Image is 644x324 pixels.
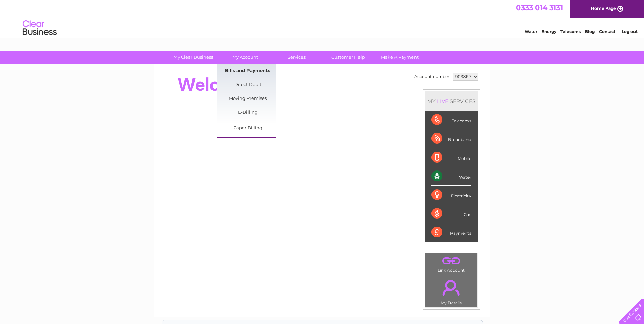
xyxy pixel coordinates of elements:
[427,276,476,300] a: .
[431,186,471,204] div: Electricity
[585,29,595,34] a: Blog
[425,274,478,307] td: My Details
[220,92,276,106] a: Moving Premises
[436,98,450,104] div: LIVE
[541,29,556,34] a: Energy
[22,18,57,38] img: logo.png
[217,51,273,64] a: My Account
[431,129,471,148] div: Broadband
[427,255,476,267] a: .
[525,29,537,34] a: Water
[220,106,276,120] a: E-Billing
[431,148,471,167] div: Mobile
[220,64,276,78] a: Bills and Payments
[431,167,471,186] div: Water
[560,29,581,34] a: Telecoms
[269,51,325,64] a: Services
[599,29,615,34] a: Contact
[320,51,376,64] a: Customer Help
[425,253,478,274] td: Link Account
[622,29,638,34] a: Log out
[220,78,276,92] a: Direct Debit
[372,51,428,64] a: Make A Payment
[412,71,451,83] td: Account number
[431,204,471,223] div: Gas
[516,3,563,12] a: 0333 014 3131
[425,91,478,111] div: MY SERVICES
[165,51,221,64] a: My Clear Business
[431,111,471,129] div: Telecoms
[220,122,276,135] a: Paper Billing
[431,223,471,241] div: Payments
[162,4,483,33] div: Clear Business is a trading name of Verastar Limited (registered in [GEOGRAPHIC_DATA] No. 3667643...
